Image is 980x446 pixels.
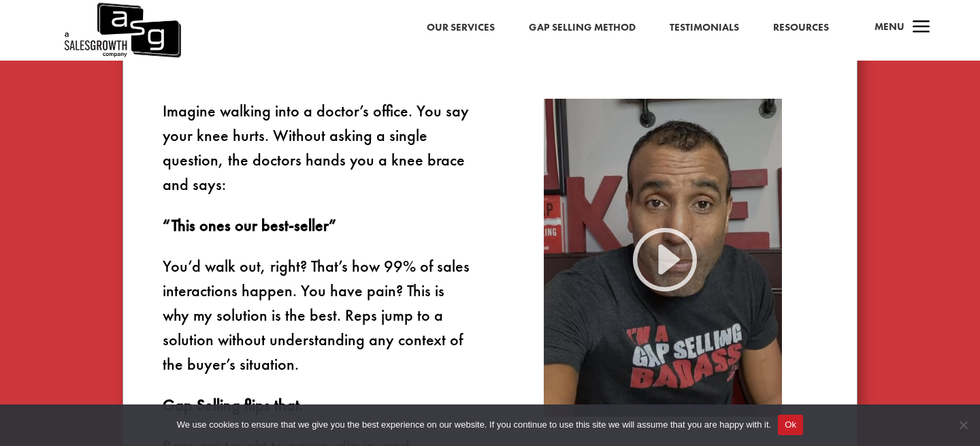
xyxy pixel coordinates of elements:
img: keenan-video-methodology-thumbnail [544,99,782,417]
strong: Gap Selling flips that. [163,394,304,415]
a: Our Services [427,19,495,37]
a: Testimonials [670,19,739,37]
p: You’d walk out, right? That’s how 99% of sales interactions happen. You have pain? This is why my... [163,254,472,393]
span: We use cookies to ensure that we give you the best experience on our website. If you continue to ... [177,418,771,432]
span: a [908,14,935,42]
p: Imagine walking into a doctor’s office. You say your knee hurts. Without asking a single question... [163,99,472,213]
strong: “This ones our best-seller” [163,214,336,236]
button: Ok [778,415,803,435]
a: Gap Selling Method [529,19,636,37]
span: No [956,418,970,432]
span: Menu [875,20,904,33]
a: Resources [773,19,829,37]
